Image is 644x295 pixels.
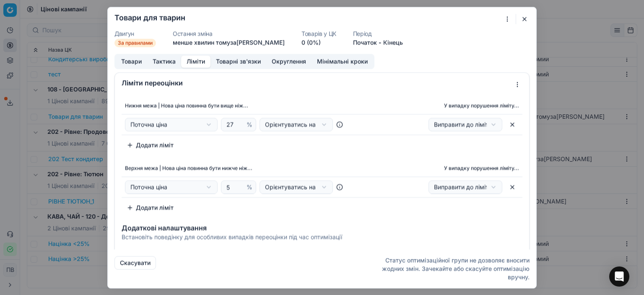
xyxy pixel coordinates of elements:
[122,138,179,151] button: Додати ліміт
[379,39,382,46] font: -
[121,57,142,65] font: Товари
[122,97,356,114] th: Нижня межа | Нова ціна повинна бути вище ніж...
[301,39,305,46] font: 0
[114,256,156,269] button: Скасувати
[122,248,522,256] label: У випадку конфлікту лімітів
[122,201,179,214] button: Додати ліміт
[301,30,336,37] font: Товарів у ЦК
[301,38,321,47] a: 0(0%)
[122,232,522,241] div: Встановіть поведінку для особливих випадків переоцінки під час оптимізації
[173,30,212,37] font: Остання зміна
[383,39,403,46] font: Кінець
[353,30,372,37] font: Період
[382,256,530,280] font: Статус оптимізаційної групи не дозволяє вносити жодних змін. Зачекайте або скасуйте оптимізацію в...
[120,259,151,266] font: Скасувати
[317,57,368,65] font: Мінімальні кроки
[153,57,176,65] font: Тактика
[114,30,134,37] font: Двигун
[353,39,377,46] font: Початок
[383,38,403,47] button: Кінець
[247,120,252,128] span: %
[356,160,522,177] th: У випадку порушення ліміту...
[216,57,261,65] font: Товарні зв'язки
[187,57,205,65] font: Ліміти
[122,79,511,86] div: Ліміти переоцінки
[122,224,522,231] div: Додаткові налаштування
[353,38,377,47] button: Початок
[114,13,185,22] font: Товари для тварин
[307,39,321,46] font: (0%)
[356,97,522,114] th: У випадку порушення ліміту...
[230,39,236,46] font: за
[122,160,356,177] th: Верхня межа | Нова ціна повинна бути нижче ніж...
[236,39,285,46] font: [PERSON_NAME]
[247,183,252,191] span: %
[272,57,306,65] font: Округлення
[173,39,230,46] font: менше хвилин тому
[118,39,153,46] font: За правилами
